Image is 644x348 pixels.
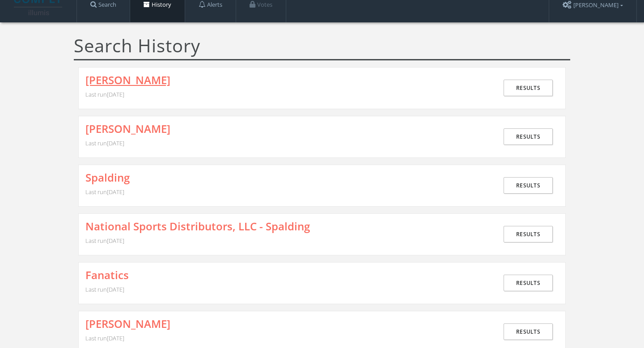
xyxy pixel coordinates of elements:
a: Results [504,80,553,96]
a: Results [504,128,553,145]
a: Results [504,275,553,291]
a: National Sports Distributors, LLC - Spalding [85,221,310,232]
span: Last run [DATE] [85,188,124,196]
a: [PERSON_NAME] [85,123,170,135]
h1: Search History [74,36,570,60]
a: Spalding [85,172,130,183]
a: Results [504,226,553,242]
a: Results [504,323,553,340]
span: Last run [DATE] [85,139,124,147]
span: Last run [DATE] [85,237,124,245]
span: Last run [DATE] [85,285,124,293]
a: [PERSON_NAME] [85,318,170,330]
a: [PERSON_NAME] [85,74,170,86]
span: Last run [DATE] [85,334,124,342]
a: Fanatics [85,269,129,281]
span: Last run [DATE] [85,90,124,98]
a: Results [504,177,553,194]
